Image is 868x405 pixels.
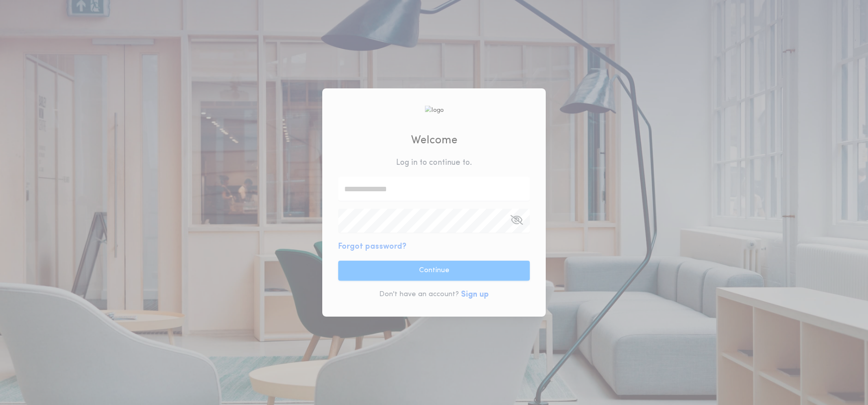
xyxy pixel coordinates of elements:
[461,289,489,301] button: Sign up
[411,132,457,149] h2: Welcome
[425,105,443,115] img: logo
[379,290,459,300] p: Don't have an account?
[338,241,407,253] button: Forgot password?
[396,157,472,169] p: Log in to continue to .
[338,261,530,281] button: Continue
